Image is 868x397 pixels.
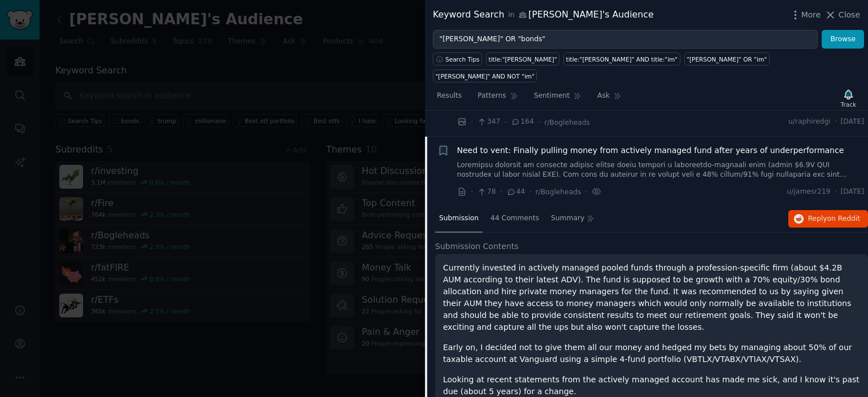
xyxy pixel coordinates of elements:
span: 164 [511,117,534,127]
span: Submission [439,213,479,224]
span: 44 Comments [491,213,539,224]
button: Replyon Reddit [788,210,868,228]
span: [DATE] [841,187,864,197]
span: · [538,116,540,128]
div: title:"[PERSON_NAME]" AND title:"im" [566,55,678,63]
a: Sentiment [530,87,585,110]
input: Try a keyword related to your business [433,30,818,49]
span: u/raphiredgi [788,117,831,127]
span: · [585,186,587,198]
span: Submission Contents [435,241,519,252]
div: title:"[PERSON_NAME]" [489,55,557,63]
div: "[PERSON_NAME]" OR "im" [687,55,767,63]
span: u/jamesr219 [787,187,831,197]
span: · [835,187,837,197]
span: Results [437,91,462,101]
button: Search Tips [433,53,482,66]
span: on Reddit [827,215,860,223]
button: Close [824,9,860,21]
button: Browse [822,30,864,49]
span: Search Tips [445,55,480,63]
span: 347 [477,117,500,127]
a: Patterns [474,87,522,110]
a: Need to vent: Finally pulling money from actively managed fund after years of underperformance [457,145,844,156]
span: 78 [477,187,496,197]
span: More [801,9,821,21]
span: · [471,116,473,128]
p: Currently invested in actively managed pooled funds through a profession-specific firm (about $4.... [443,262,860,333]
a: title:"[PERSON_NAME]" [486,53,559,66]
span: Sentiment [534,91,570,101]
span: [DATE] [841,117,864,127]
button: Track [837,86,860,110]
p: Early on, I decided not to give them all our money and hedged my bets by managing about 50% of ou... [443,342,860,365]
span: Summary [551,213,584,224]
span: · [471,186,473,198]
button: More [789,9,821,21]
div: "[PERSON_NAME]" AND NOT "im" [436,72,535,80]
a: Results [433,87,466,110]
span: r/Bogleheads [536,188,581,196]
span: r/Bogleheads [544,119,590,126]
a: "[PERSON_NAME]" AND NOT "im" [433,69,537,82]
span: 44 [506,187,525,197]
span: · [835,117,837,127]
div: Keyword Search [PERSON_NAME]'s Audience [433,8,654,22]
span: Close [839,9,860,21]
a: Ask [593,87,626,110]
a: Loremipsu dolorsit am consecte adipisc elitse doeiu tempori u laboreetdo-magnaali enim (admin $6.... [457,160,865,180]
div: Track [841,101,856,108]
span: · [504,116,506,128]
a: "[PERSON_NAME]" OR "im" [684,53,770,66]
span: Reply [808,214,860,224]
span: Ask [597,91,610,101]
a: title:"[PERSON_NAME]" AND title:"im" [563,53,680,66]
span: in [508,10,514,20]
span: Patterns [478,91,506,101]
span: · [500,186,502,198]
span: · [529,186,531,198]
